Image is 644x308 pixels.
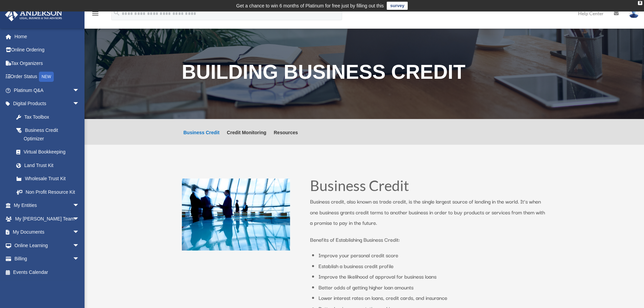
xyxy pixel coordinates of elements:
[5,265,90,279] a: Events Calendar
[182,62,547,86] h1: Building Business Credit
[39,72,54,82] div: NEW
[24,174,81,183] div: Wholesale Trust Kit
[318,261,547,271] li: Establish a business credit profile
[318,292,547,303] li: Lower interest rates on loans, credit cards, and insurance
[5,43,90,57] a: Online Ordering
[5,226,90,239] a: My Documentsarrow_drop_down
[638,1,642,5] div: close
[24,188,81,196] div: Non Profit Resource Kit
[387,2,408,10] a: survey
[73,84,86,97] span: arrow_drop_down
[310,179,547,196] h1: Business Credit
[73,97,86,111] span: arrow_drop_down
[24,161,81,170] div: Land Trust Kit
[318,250,547,261] li: Improve your personal credit score
[227,130,266,145] a: Credit Monitoring
[184,130,220,145] a: Business Credit
[24,113,81,121] div: Tax Toolbox
[318,282,547,293] li: Better odds of getting higher loan amounts
[9,124,86,145] a: Business Credit Optimizer
[5,56,90,70] a: Tax Organizers
[318,271,547,282] li: Improve the likelihood of approval for business loans
[91,12,99,18] a: menu
[3,8,64,21] img: Anderson Advisors Platinum Portal
[5,70,90,84] a: Order StatusNEW
[73,239,86,253] span: arrow_drop_down
[310,234,547,245] p: Benefits of Establishing Business Credit:
[73,226,86,239] span: arrow_drop_down
[113,9,120,17] i: search
[5,252,90,266] a: Billingarrow_drop_down
[182,179,290,251] img: business people talking in office
[24,148,81,156] div: Virtual Bookkeeping
[5,212,90,226] a: My [PERSON_NAME] Teamarrow_drop_down
[5,239,90,252] a: Online Learningarrow_drop_down
[91,9,99,18] i: menu
[310,196,547,234] p: Business credit, also known as trade credit, is the single largest source of lending in the world...
[274,130,298,145] a: Resources
[9,145,90,159] a: Virtual Bookkeeping
[629,8,639,18] img: User Pic
[24,126,78,143] div: Business Credit Optimizer
[5,97,90,111] a: Digital Productsarrow_drop_down
[73,212,86,226] span: arrow_drop_down
[73,252,86,266] span: arrow_drop_down
[9,172,90,186] a: Wholesale Trust Kit
[5,199,90,212] a: My Entitiesarrow_drop_down
[73,199,86,213] span: arrow_drop_down
[5,30,90,43] a: Home
[9,185,90,199] a: Non Profit Resource Kit
[5,84,90,97] a: Platinum Q&Aarrow_drop_down
[9,159,90,172] a: Land Trust Kit
[236,2,384,10] div: Get a chance to win 6 months of Platinum for free just by filling out this
[9,110,90,124] a: Tax Toolbox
